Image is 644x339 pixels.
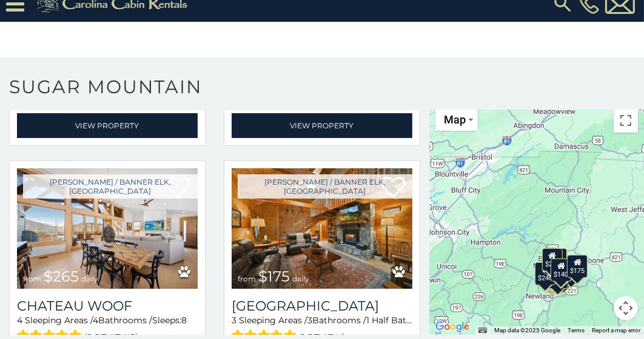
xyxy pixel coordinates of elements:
a: [PERSON_NAME] / Banner Elk, [GEOGRAPHIC_DATA] [23,174,198,199]
span: Map data ©2025 Google [494,327,560,334]
img: Weathering Heights [232,168,412,289]
span: from [238,274,256,283]
div: $240 [542,248,563,271]
span: Map [444,113,466,126]
a: Chateau Woof from $265 daily [17,168,198,289]
a: View Property [17,113,198,138]
span: 8 [181,315,187,326]
a: Terms (opens in new tab) [568,327,585,334]
a: Weathering Heights from $175 daily [232,168,412,289]
a: Chateau Woof [17,298,198,314]
span: $175 [258,268,290,285]
a: View Property [232,113,412,138]
span: 3 [232,315,236,326]
a: [PERSON_NAME] / Banner Elk, [GEOGRAPHIC_DATA] [238,174,412,199]
h3: Weathering Heights [232,298,412,314]
a: Open this area in Google Maps (opens a new window) [432,319,472,335]
img: Google [432,319,472,335]
span: $265 [44,268,79,285]
button: Toggle fullscreen view [614,108,638,133]
div: $175 [567,255,588,278]
span: 4 [93,315,98,326]
span: 3 [307,315,312,326]
a: Report a map error [592,327,640,334]
button: Change map style [435,108,478,131]
span: daily [81,274,98,283]
div: $240 [535,262,555,285]
div: $140 [551,258,571,281]
button: Map camera controls [614,296,638,320]
span: 4 [17,315,22,326]
span: from [23,274,41,283]
a: [GEOGRAPHIC_DATA] [232,298,412,314]
span: daily [292,274,309,283]
button: Keyboard shortcuts [478,326,487,335]
span: 1 Half Baths / [366,315,421,326]
img: Chateau Woof [17,168,198,289]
